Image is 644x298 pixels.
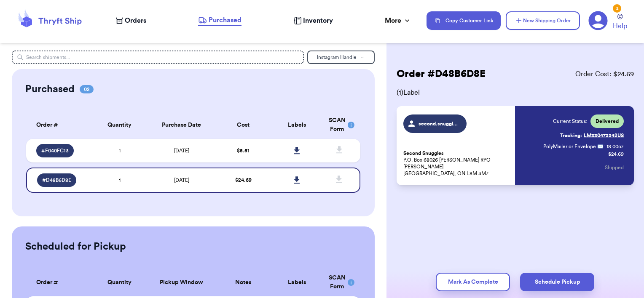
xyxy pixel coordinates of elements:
th: Pickup Window [146,269,217,296]
div: 2 [613,4,621,13]
span: 18.00 oz [606,143,624,150]
th: Notes [217,269,270,296]
span: Inventory [303,16,333,26]
a: Inventory [294,16,333,26]
a: Purchased [198,15,241,26]
span: Second Snuggles [403,150,444,157]
span: Current Status: [553,118,587,125]
span: 1 [119,178,121,183]
div: SCAN Form [329,274,350,291]
th: Order # [26,269,93,296]
span: [DATE] [174,178,189,183]
span: Delivered [596,118,619,125]
th: Purchase Date [146,111,217,139]
span: # D48B6D8E [42,177,71,184]
th: Cost [217,111,270,139]
a: Orders [116,16,146,26]
h2: Purchased [25,82,75,96]
a: Help [613,14,627,31]
span: Order Cost: $ 24.69 [575,69,634,79]
th: Order # [26,111,93,139]
span: Orders [125,16,146,26]
span: # F040FC13 [41,147,69,154]
a: 2 [588,11,608,30]
span: second.snuggles.keepsakes [419,120,459,127]
span: ( 1 ) Label [397,88,634,98]
p: $ 24.69 [608,151,624,157]
span: [DATE] [174,148,189,153]
span: Tracking: [560,132,582,139]
span: Help [613,21,627,31]
button: New Shipping Order [506,11,580,30]
th: Quantity [93,111,146,139]
span: Instagram Handle [317,55,357,60]
div: More [385,16,411,26]
h2: Scheduled for Pickup [25,240,126,253]
span: PolyMailer or Envelope ✉️ [543,144,604,149]
p: P.O. Box 68026 [PERSON_NAME] RPO [PERSON_NAME] [GEOGRAPHIC_DATA], ON L8M 3M7 [403,150,510,177]
div: SCAN Form [329,116,350,134]
button: Copy Customer Link [427,11,501,30]
span: : [604,143,605,150]
button: Schedule Pickup [520,273,594,291]
input: Search shipments... [12,51,304,64]
span: 02 [80,85,94,93]
a: Tracking:LM330473342US [560,129,624,142]
span: 1 [119,148,121,153]
span: $ 24.69 [235,178,252,183]
button: Mark As Complete [436,273,510,291]
span: $ 5.51 [237,148,250,153]
th: Labels [270,111,324,139]
button: Shipped [605,158,624,177]
th: Labels [270,269,324,296]
span: Purchased [209,15,241,25]
button: Instagram Handle [307,51,375,64]
th: Quantity [93,269,146,296]
h2: Order # D48B6D8E [397,67,486,81]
